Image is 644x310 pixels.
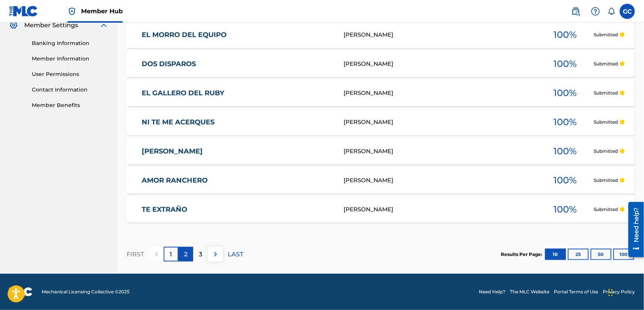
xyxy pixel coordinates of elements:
img: Member Settings [9,21,18,30]
p: Submitted [594,206,618,213]
p: Submitted [594,148,618,155]
a: TE EXTRAÑO [142,205,333,214]
a: NI TE ME ACERQUES [142,118,333,127]
a: Public Search [568,4,583,19]
span: Mechanical Licensing Collective © 2025 [42,288,130,295]
button: 10 [545,249,566,260]
div: [PERSON_NAME] [344,147,537,156]
p: 2 [184,250,188,259]
span: Member Hub [81,7,123,15]
p: Submitted [594,177,618,184]
span: 100 % [554,144,577,158]
span: 100 % [554,174,577,187]
p: Submitted [594,119,618,126]
a: Need Help? [479,288,505,295]
div: [PERSON_NAME] [344,176,537,185]
button: 25 [568,249,589,260]
p: LAST [228,250,243,259]
a: Privacy Policy [603,288,635,295]
button: 50 [591,249,611,260]
img: logo [9,287,33,296]
img: help [591,7,600,16]
div: [PERSON_NAME] [344,31,537,39]
iframe: Chat Widget [606,274,644,310]
img: search [571,7,580,16]
div: [PERSON_NAME] [344,60,537,68]
div: Help [588,4,603,19]
span: 100 % [554,203,577,216]
img: right [211,250,220,259]
a: User Permissions [32,70,108,78]
div: [PERSON_NAME] [344,118,537,127]
p: Submitted [594,31,618,38]
p: 3 [199,250,202,259]
a: DOS DISPAROS [142,60,333,68]
a: EL GALLERO DEL RUBY [142,89,333,98]
p: Submitted [594,60,618,67]
iframe: Resource Center [623,199,644,260]
div: [PERSON_NAME] [344,89,537,98]
div: Widget de chat [606,274,644,310]
img: Top Rightsholder [67,7,77,16]
span: Member Settings [24,21,78,30]
div: Arrastrar [608,281,613,304]
img: expand [99,21,108,30]
p: Submitted [594,90,618,96]
img: MLC Logo [9,6,38,17]
a: Portal Terms of Use [554,288,598,295]
a: AMOR RANCHERO [142,176,333,185]
span: 100 % [554,115,577,129]
a: [PERSON_NAME] [142,147,333,156]
a: EL MORRO DEL EQUIPO [142,31,333,39]
a: Member Information [32,55,108,63]
div: User Menu [620,4,635,19]
button: 100 [613,249,634,260]
p: FIRST [127,250,144,259]
a: The MLC Website [510,288,549,295]
p: 1 [170,250,172,259]
a: Banking Information [32,39,108,47]
span: 100 % [554,57,577,71]
span: 100 % [554,86,577,100]
a: Member Benefits [32,101,108,109]
p: Results Per Page: [501,251,544,258]
span: 100 % [554,28,577,42]
div: [PERSON_NAME] [344,205,537,214]
div: Notifications [608,8,615,15]
a: Contact Information [32,86,108,94]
